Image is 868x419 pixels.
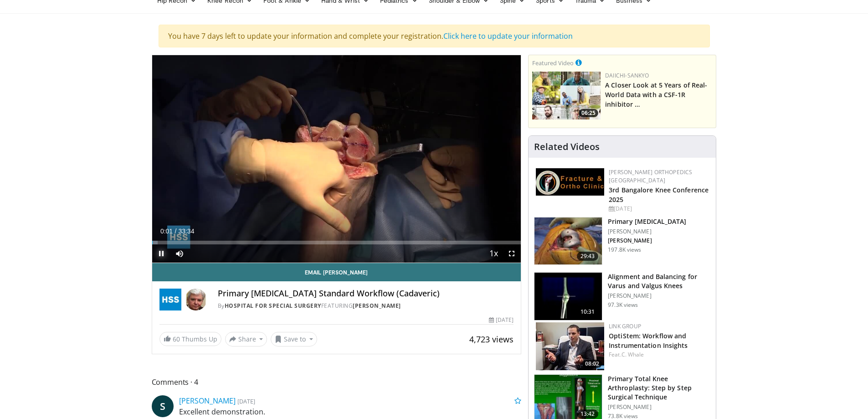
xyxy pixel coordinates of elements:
[577,307,599,316] span: 10:31
[534,217,710,265] a: 29:43 Primary [MEDICAL_DATA] [PERSON_NAME] [PERSON_NAME] 197.8K views
[160,228,173,235] span: 0:01
[608,272,710,290] h3: Alignment and Balancing for Varus and Valgus Knees
[179,396,236,406] a: [PERSON_NAME]
[534,272,710,321] a: 10:31 Alignment and Balancing for Varus and Valgus Knees [PERSON_NAME] 97.3K views
[443,31,573,41] a: Click here to update your information
[218,289,514,299] h4: Primary [MEDICAL_DATA] Standard Workflow (Cadaveric)
[152,395,174,417] a: S
[152,244,170,263] button: Pause
[503,244,521,263] button: Fullscreen
[609,168,692,184] a: [PERSON_NAME] Orthopedics [GEOGRAPHIC_DATA]
[608,301,638,309] p: 97.3K views
[608,246,641,253] p: 197.8K views
[609,205,709,213] div: [DATE]
[621,351,644,358] a: C. Whale
[353,302,401,310] a: [PERSON_NAME]
[159,25,710,47] div: You have 7 days left to update your information and complete your registration.
[608,237,686,244] p: [PERSON_NAME]
[582,360,602,368] span: 08:02
[536,168,604,196] img: 1ab50d05-db0e-42c7-b700-94c6e0976be2.jpeg.150x105_q85_autocrop_double_scale_upscale_version-0.2.jpg
[152,241,521,244] div: Progress Bar
[489,316,514,324] div: [DATE]
[225,332,267,347] button: Share
[152,55,521,263] video-js: Video Player
[271,332,317,347] button: Save to
[577,409,599,419] span: 13:42
[237,397,255,405] small: [DATE]
[608,403,710,411] p: [PERSON_NAME]
[608,217,686,226] h3: Primary [MEDICAL_DATA]
[605,72,649,79] a: Daiichi-Sankyo
[469,334,514,345] span: 4,723 views
[534,141,600,152] h4: Related Videos
[159,289,181,310] img: Hospital for Special Surgery
[173,335,180,343] span: 60
[179,406,522,417] p: Excellent demonstration.
[536,322,604,370] a: 08:02
[532,72,601,119] img: 93c22cae-14d1-47f0-9e4a-a244e824b022.png.150x105_q85_crop-smart_upscale.jpg
[579,109,598,117] span: 06:25
[608,292,710,300] p: [PERSON_NAME]
[178,228,194,235] span: 33:34
[605,81,707,109] a: A Closer Look at 5 Years of Real-World Data with a CSF-1R inhibitor …
[609,322,641,330] a: LINK Group
[608,228,686,235] p: [PERSON_NAME]
[218,302,514,310] div: By FEATURING
[484,244,503,263] button: Playback Rate
[534,273,602,320] img: 38523_0000_3.png.150x105_q85_crop-smart_upscale.jpg
[170,244,189,263] button: Mute
[152,376,522,388] span: Comments 4
[609,331,688,350] a: OptiStem: Workflow and Instrumentation Insights
[175,228,177,235] span: /
[185,289,207,310] img: Avatar
[159,332,221,346] a: 60 Thumbs Up
[152,263,521,281] a: Email [PERSON_NAME]
[534,217,602,265] img: 297061_3.png.150x105_q85_crop-smart_upscale.jpg
[536,322,604,370] img: 6b8e48e3-d789-4716-938a-47eb3c31abca.150x105_q85_crop-smart_upscale.jpg
[532,59,574,67] small: Featured Video
[532,72,601,119] a: 06:25
[609,186,709,204] a: 3rd Bangalore Knee Conference 2025
[608,374,710,402] h3: Primary Total Knee Arthroplasty: Step by Step Surgical Technique
[577,252,599,261] span: 29:43
[609,351,709,359] div: Feat.
[225,302,321,310] a: Hospital for Special Surgery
